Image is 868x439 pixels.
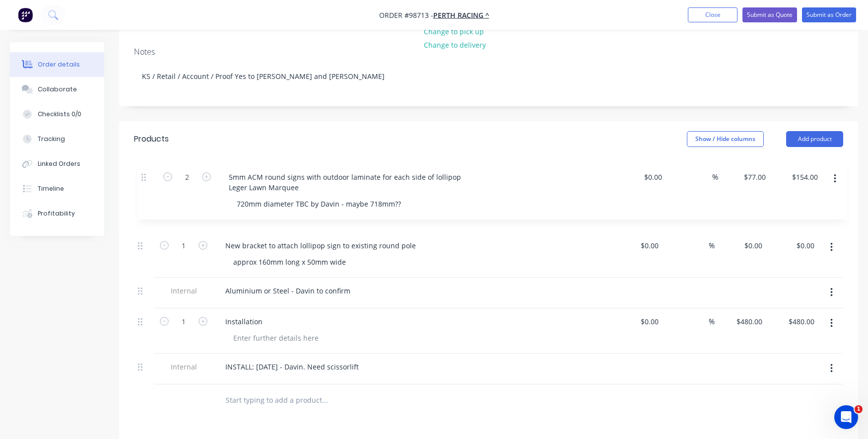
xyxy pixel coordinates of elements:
div: Tracking [38,135,65,144]
div: Checklists 0/0 [38,110,81,119]
div: Notes [134,47,843,57]
span: Internal [158,286,209,296]
button: Change to delivery [418,38,491,52]
div: Cost [610,157,663,177]
div: Markup [663,157,715,177]
div: Order details [38,60,80,69]
div: KS / Retail / Account / Proof Yes to [PERSON_NAME] and [PERSON_NAME] [134,61,843,91]
button: Close [688,7,737,22]
div: Products [134,133,169,145]
span: Order #98713 - [379,10,433,20]
iframe: Intercom live chat [834,405,858,429]
button: Linked Orders [10,151,104,176]
div: Total [766,157,818,177]
button: Tracking [10,127,104,151]
button: Change to pick up [418,24,489,38]
div: Price [715,157,767,177]
span: % [709,240,715,251]
button: Submit as Order [802,7,856,22]
div: Profitability [38,209,75,218]
div: INSTALL: [DATE] - Davin. Need scissorlift [217,360,367,374]
button: Show / Hide columns [687,131,764,147]
button: Order details [10,52,104,77]
div: approx 160mm long x 50mm wide [225,255,354,269]
div: New bracket to attach lollipop sign to existing round pole [217,238,424,253]
button: Timeline [10,176,104,201]
button: Checklists 0/0 [10,102,104,127]
a: Perth Racing ^ [433,10,489,20]
input: Start typing to add a product... [225,390,424,410]
button: Submit as Quote [742,7,797,22]
button: Collaborate [10,77,104,102]
div: Aluminium or Steel - Davin to confirm [217,284,358,298]
span: 1 [855,405,863,413]
span: % [709,316,715,327]
div: Qty [154,157,213,177]
div: Collaborate [38,85,77,94]
span: Internal [158,362,209,372]
div: Timeline [38,184,64,193]
div: Installation [217,314,270,329]
img: Factory [18,7,33,22]
button: Add product [786,131,843,147]
button: Profitability [10,201,104,226]
div: Linked Orders [38,159,80,168]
